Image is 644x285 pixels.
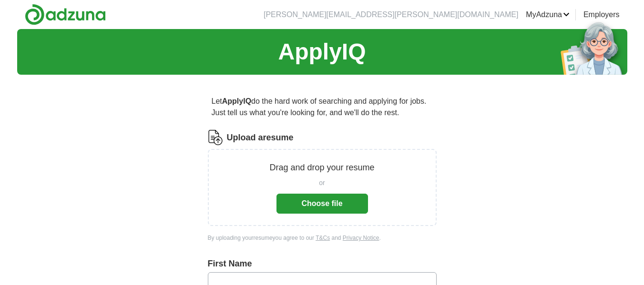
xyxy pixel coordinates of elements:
[276,194,368,214] button: Choose file
[526,9,570,20] a: MyAdzuna
[25,4,106,25] img: Adzuna logo
[264,9,518,20] li: [PERSON_NAME][EMAIL_ADDRESS][PERSON_NAME][DOMAIN_NAME]
[222,97,251,105] strong: ApplyIQ
[208,130,223,145] img: CV Icon
[583,9,620,20] a: Employers
[319,178,325,188] span: or
[208,234,437,242] div: By uploading your resume you agree to our and .
[269,161,374,174] p: Drag and drop your resume
[278,35,366,69] h1: ApplyIQ
[227,131,294,144] label: Upload a resume
[316,235,330,241] a: T&Cs
[208,257,437,270] label: First Name
[208,92,437,122] p: Let do the hard work of searching and applying for jobs. Just tell us what you're looking for, an...
[343,235,379,241] a: Privacy Notice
